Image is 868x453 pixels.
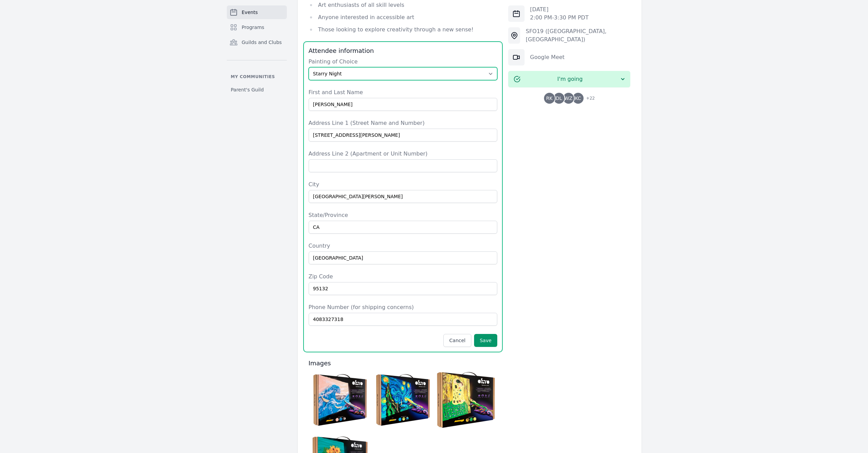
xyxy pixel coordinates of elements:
span: WZ [564,96,572,101]
a: Events [227,5,287,19]
span: I'm going [520,75,619,83]
label: Address Line 1 (Street Name and Number) [309,119,498,127]
span: Parent's Guild [231,86,264,93]
label: Zip Code [309,273,498,281]
h3: Images [309,359,498,367]
span: Events [242,9,258,16]
span: Guilds and Clubs [242,39,282,46]
p: My communities [227,74,287,79]
a: Google Meet [530,54,564,60]
li: Art enthusiasts of all skill levels [309,0,498,10]
label: Address Line 2 (Apartment or Unit Number) [309,150,498,158]
li: Anyone interested in accessible art [309,13,498,22]
img: gOKT10006.jpg [436,370,496,430]
label: Painting of Choice [309,58,498,66]
p: [DATE] [530,5,589,14]
img: 81mQHuKOr2L.jpg [373,370,433,430]
button: Cancel [443,334,471,347]
p: 2:00 PM - 3:30 PM PDT [530,14,589,22]
span: RK [546,96,553,101]
span: DL [556,96,562,101]
a: Guilds and Clubs [227,35,287,49]
label: State/Province [309,211,498,219]
span: + 22 [582,94,595,104]
a: Programs [227,20,287,34]
button: Save [474,334,497,347]
a: Parent's Guild [227,84,287,96]
span: Programs [242,24,264,31]
button: I'm going [508,71,630,87]
label: City [309,180,498,189]
label: Country [309,242,498,250]
li: Those looking to explore creativity through a new sense! [309,25,498,34]
div: SFO19 ([GEOGRAPHIC_DATA], [GEOGRAPHIC_DATA]) [526,27,630,44]
nav: Sidebar [227,5,287,96]
label: Phone Number (for shipping concerns) [309,303,498,311]
label: First and Last Name [309,88,498,97]
h3: Attendee information [309,47,498,55]
span: KC [575,96,581,101]
img: 81sKqrW26UL.jpg [310,370,370,430]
